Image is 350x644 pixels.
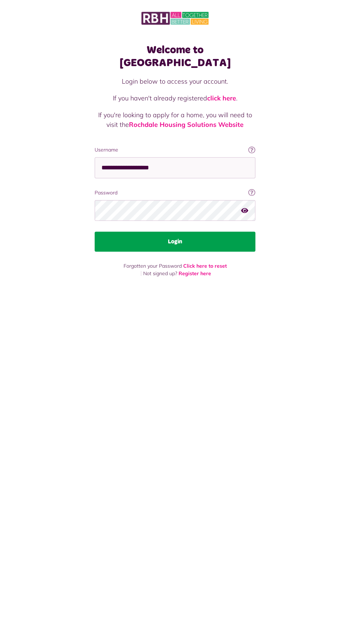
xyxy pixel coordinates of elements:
span: Forgotten your Password [124,263,182,269]
span: Not signed up? [143,270,177,277]
img: MyRBH [141,11,209,26]
label: Username [95,146,255,154]
a: click here [207,94,236,102]
button: Login [95,232,255,252]
p: If you're looking to apply for a home, you will need to visit the [95,110,255,129]
p: If you haven't already registered . [95,93,255,103]
a: Rochdale Housing Solutions Website [129,120,244,129]
h1: Welcome to [GEOGRAPHIC_DATA] [95,44,255,69]
p: Login below to access your account. [95,76,255,86]
label: Password [95,189,255,197]
a: Click here to reset [183,263,227,269]
a: Register here [179,270,211,277]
